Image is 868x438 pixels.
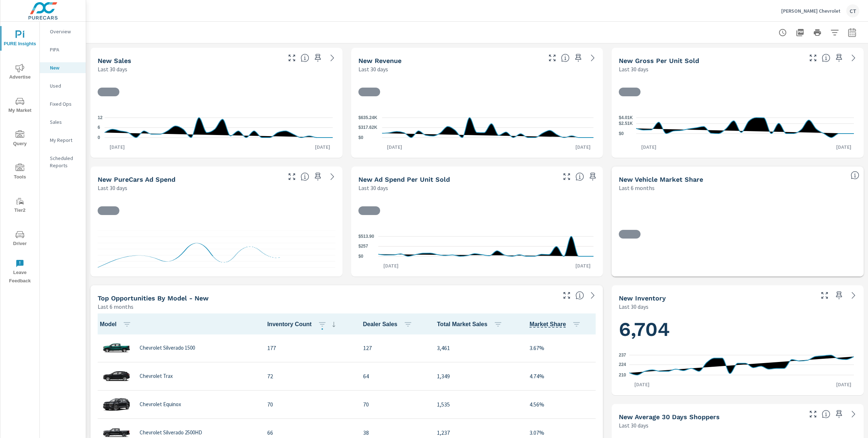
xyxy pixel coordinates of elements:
[529,320,566,329] span: Model sales / Total Market Sales. [Market = within dealer PMA (or 60 miles if no PMA is defined) ...
[358,65,388,73] p: Last 30 days
[619,362,626,367] text: 224
[40,26,86,37] div: Overview
[0,22,39,288] div: nav menu
[40,62,86,73] div: New
[363,372,426,380] p: 64
[102,393,131,415] img: glamour
[50,28,80,35] p: Overview
[140,345,195,351] p: Chevrolet Silverado 1500
[40,153,86,171] div: Scheduled Reports
[437,428,518,437] p: 1,237
[619,372,626,378] text: 210
[619,121,633,126] text: $2.51K
[619,115,633,120] text: $4.01K
[301,54,309,62] span: Number of vehicles sold by the dealership over the selected date range. [Source: This data is sou...
[629,381,655,388] p: [DATE]
[98,294,209,302] h5: Top Opportunities by Model - New
[312,171,324,182] span: Save this to your personalized report
[267,400,352,409] p: 70
[575,172,584,181] span: Average cost of advertising per each vehicle sold at the dealer over the selected date range. The...
[363,428,426,437] p: 38
[358,115,377,120] text: $635.24K
[570,143,596,151] p: [DATE]
[781,8,841,14] p: [PERSON_NAME] Chevrolet
[50,82,80,89] p: Used
[102,337,131,359] img: glamour
[587,52,599,64] a: See more details in report
[50,136,80,144] p: My Report
[619,184,655,192] p: Last 6 months
[848,52,859,64] a: See more details in report
[98,57,131,64] h5: New Sales
[561,290,573,301] button: Make Fullscreen
[561,54,570,62] span: Total sales revenue over the selected date range. [Source: This data is sourced from the dealer’s...
[546,52,558,64] button: Make Fullscreen
[570,262,596,269] p: [DATE]
[358,125,377,130] text: $317.62K
[327,171,338,182] a: See more details in report
[3,259,37,285] span: Leave Feedback
[587,171,599,182] span: Save this to your personalized report
[358,244,368,249] text: $257
[98,302,133,311] p: Last 6 months
[286,52,298,64] button: Make Fullscreen
[3,64,37,81] span: Advertise
[619,413,720,421] h5: New Average 30 Days Shoppers
[286,171,298,182] button: Make Fullscreen
[3,97,37,115] span: My Market
[267,320,338,329] span: Inventory Count
[98,65,127,73] p: Last 30 days
[382,143,407,151] p: [DATE]
[358,234,374,239] text: $513.90
[40,44,86,55] div: PIPA
[50,64,80,71] p: New
[358,176,450,183] h5: New Ad Spend Per Unit Sold
[358,184,388,192] p: Last 30 days
[619,57,699,64] h5: New Gross Per Unit Sold
[105,143,130,151] p: [DATE]
[98,115,103,120] text: 12
[140,401,181,408] p: Chevrolet Equinox
[50,100,80,108] p: Fixed Ops
[100,320,134,329] span: Model
[358,135,363,140] text: $0
[833,408,845,420] span: Save this to your personalized report
[437,320,505,329] span: Total Market Sales
[529,320,584,329] span: Market Share
[437,400,518,409] p: 1,535
[575,291,584,300] span: Find the biggest opportunities within your model lineup by seeing how each model is selling in yo...
[40,117,86,127] div: Sales
[3,30,37,48] span: PURE Insights
[827,25,842,40] button: Apply Filters
[561,171,573,182] button: Make Fullscreen
[619,353,626,358] text: 237
[810,25,825,40] button: Print Report
[310,143,335,151] p: [DATE]
[378,262,404,269] p: [DATE]
[851,171,859,180] span: Dealer Sales within ZipCode / Total Market Sales. [Market = within dealer PMA (or 60 miles if no ...
[40,80,86,91] div: Used
[833,290,845,301] span: Save this to your personalized report
[831,143,856,151] p: [DATE]
[363,320,415,329] span: Dealer Sales
[619,317,856,342] h1: 6,704
[3,230,37,248] span: Driver
[358,254,363,259] text: $0
[102,365,131,387] img: glamour
[846,4,859,17] div: CT
[437,372,518,380] p: 1,349
[529,428,594,437] p: 3.07%
[529,344,594,352] p: 3.67%
[50,155,80,169] p: Scheduled Reports
[619,176,703,183] h5: New Vehicle Market Share
[437,344,518,352] p: 3,461
[40,98,86,109] div: Fixed Ops
[98,184,127,192] p: Last 30 days
[3,197,37,215] span: Tier2
[40,135,86,146] div: My Report
[98,125,100,130] text: 6
[845,25,859,40] button: Select Date Range
[3,164,37,181] span: Tools
[267,428,352,437] p: 66
[98,176,175,183] h5: New PureCars Ad Spend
